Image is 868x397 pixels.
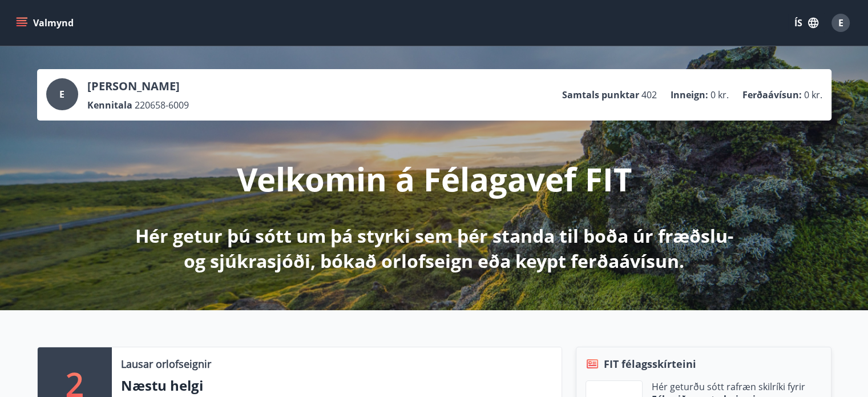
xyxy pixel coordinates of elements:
[827,9,854,37] button: E
[562,89,639,101] p: Samtals punktar
[742,89,802,101] p: Ferðaávísun :
[804,89,822,101] span: 0 kr.
[838,17,843,29] span: E
[87,99,132,111] p: Kennitala
[121,356,211,371] p: Lausar orlofseignir
[237,157,632,200] p: Velkomin á Félagavef FIT
[641,89,657,101] span: 402
[652,380,805,393] p: Hér geturðu sótt rafræn skilríki fyrir
[788,13,825,33] button: ÍS
[59,88,64,101] span: E
[14,13,78,33] button: menu
[133,223,736,274] p: Hér getur þú sótt um þá styrki sem þér standa til boða úr fræðslu- og sjúkrasjóði, bókað orlofsei...
[671,89,708,101] p: Inneign :
[604,356,696,371] span: FIT félagsskírteini
[121,376,552,395] p: Næstu helgi
[87,78,189,94] p: [PERSON_NAME]
[135,99,189,111] span: 220658-6009
[710,89,729,101] span: 0 kr.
